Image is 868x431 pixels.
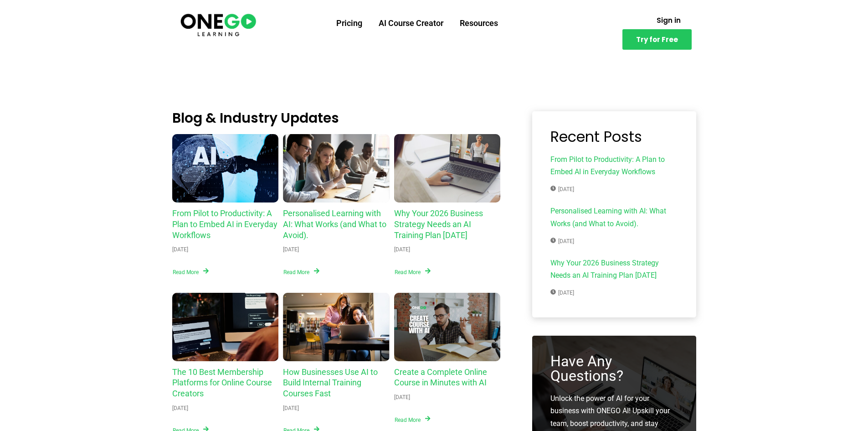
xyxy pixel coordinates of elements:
[394,245,410,254] div: [DATE]
[550,185,574,194] span: [DATE]
[283,208,386,240] a: Personalised Learning with AI: What Works (and What to Avoid).
[172,367,272,399] a: The 10 Best Membership Platforms for Online Course Creators
[394,293,501,361] a: Create a Complete Online Course in Minutes with AI
[172,111,501,125] h2: Blog & Industry Updates
[394,367,487,388] a: Create a Complete Online Course in Minutes with AI
[394,208,483,240] a: Why Your 2026 Business Strategy Needs an AI Training Plan [DATE]
[283,293,390,361] a: How Businesses Use AI to Build Internal Training Courses Fast
[550,205,678,247] a: Personalised Learning with AI: What Works (and What to Avoid).[DATE]
[550,288,574,297] span: [DATE]
[283,134,390,203] a: Personalised Learning with AI: What Works (and What to Avoid).
[394,134,501,203] a: Why Your 2026 Business Strategy Needs an AI Training Plan Today
[283,245,299,254] div: [DATE]
[283,367,378,399] a: How Businesses Use AI to Build Internal Training Courses Fast
[622,29,692,50] a: Try for Free
[550,354,678,383] h3: Have Any Questions?
[172,245,188,254] div: [DATE]
[370,11,452,35] a: AI Course Creator
[657,17,681,24] span: Sign in
[550,257,678,299] a: Why Your 2026 Business Strategy Needs an AI Training Plan [DATE][DATE]
[172,208,277,240] a: From Pilot to Productivity: A Plan to Embed AI in Everyday Workflows
[394,267,431,277] a: Read More
[283,404,299,413] div: [DATE]
[550,237,574,246] span: [DATE]
[172,404,188,413] div: [DATE]
[452,11,506,35] a: Resources
[550,130,678,144] h3: Recent Posts
[550,205,678,232] span: Personalised Learning with AI: What Works (and What to Avoid).
[172,267,209,277] a: Read More
[394,393,410,402] div: [DATE]
[283,267,320,277] a: Read More
[328,11,370,35] a: Pricing
[172,293,279,361] a: The 10 Best Membership Platforms for Online Course Creators
[172,134,279,203] a: From Pilot to Productivity: A Plan to Embed AI in Everyday Workflows
[636,36,678,43] span: Try for Free
[646,11,692,29] a: Sign in
[550,257,678,284] span: Why Your 2026 Business Strategy Needs an AI Training Plan [DATE]
[550,153,678,196] a: From Pilot to Productivity: A Plan to Embed AI in Everyday Workflows[DATE]
[550,153,678,180] span: From Pilot to Productivity: A Plan to Embed AI in Everyday Workflows
[394,415,431,425] a: Read More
